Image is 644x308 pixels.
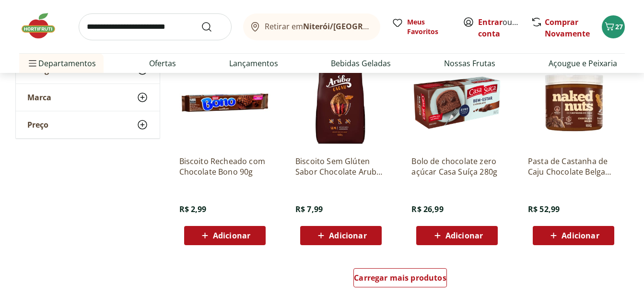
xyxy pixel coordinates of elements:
button: Adicionar [300,226,382,245]
a: Carregar mais produtos [353,268,447,291]
a: Bolo de chocolate zero açúcar Casa Suíça 280g [411,156,503,177]
a: Açougue e Peixaria [549,58,617,69]
span: R$ 7,99 [295,204,323,214]
a: Pasta de Castanha de Caju Chocolate Belga Naked Nuts 300g [528,156,619,177]
span: Adicionar [213,232,250,239]
button: Adicionar [416,226,498,245]
button: Carrinho [602,15,625,38]
img: Biscoito Sem Glúten Sabor Chocolate Aruba 100G [295,57,386,148]
a: Biscoito Recheado com Chocolate Bono 90g [179,156,270,177]
button: Retirar emNiterói/[GEOGRAPHIC_DATA] [243,13,380,40]
a: Comprar Novamente [545,17,590,39]
button: Submit Search [201,21,224,33]
span: Preço [27,120,48,130]
button: Preço [16,111,160,138]
button: Adicionar [533,226,614,245]
button: Menu [27,52,38,75]
b: Niterói/[GEOGRAPHIC_DATA] [303,21,412,32]
span: R$ 2,99 [179,204,207,214]
img: Hortifruti [19,12,67,40]
img: Bolo de chocolate zero açúcar Casa Suíça 280g [411,57,503,148]
span: Meus Favoritos [407,17,451,36]
button: Adicionar [184,226,266,245]
span: Adicionar [445,232,483,239]
img: Biscoito Recheado com Chocolate Bono 90g [179,57,270,148]
span: R$ 52,99 [528,204,560,214]
a: Biscoito Sem Glúten Sabor Chocolate Aruba 100G [295,156,386,177]
span: 27 [615,22,623,31]
a: Lançamentos [229,58,278,69]
span: Carregar mais produtos [354,274,446,282]
a: Ofertas [149,58,176,69]
a: Bebidas Geladas [331,58,391,69]
button: Marca [16,84,160,111]
span: R$ 26,99 [411,204,443,214]
span: ou [478,16,521,39]
a: Nossas Frutas [444,58,495,69]
img: Pasta de Castanha de Caju Chocolate Belga Naked Nuts 300g [528,57,619,148]
span: Marca [27,93,51,102]
span: Retirar em [265,22,371,31]
span: Departamentos [27,52,96,75]
a: Criar conta [478,17,531,39]
a: Entrar [478,17,503,27]
span: Adicionar [329,232,366,239]
span: Adicionar [562,232,599,239]
a: Meus Favoritos [392,17,451,36]
input: search [79,13,232,40]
